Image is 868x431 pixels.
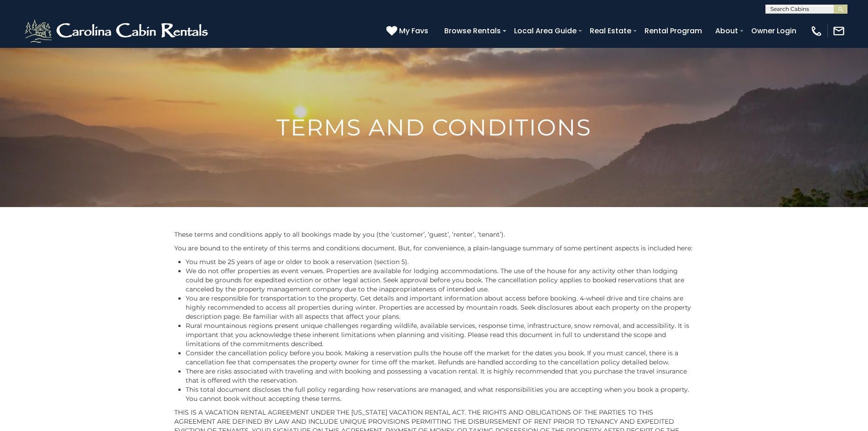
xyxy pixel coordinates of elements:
[174,230,694,239] p: These terms and conditions apply to all bookings made by you (the ‘customer’, ‘guest’, ‘renter’, ...
[640,23,707,39] a: Rental Program
[174,244,694,253] p: You are bound to the entirety of this terms and conditions document. But, for convenience, a plai...
[23,17,212,45] img: White-1-2.png
[186,294,694,321] li: You are responsible for transportation to the property. Get details and important information abo...
[186,367,694,385] li: There are risks associated with traveling and with booking and possessing a vacation rental. It i...
[585,23,636,39] a: Real Estate
[440,23,505,39] a: Browse Rentals
[810,25,823,37] img: phone-regular-white.png
[186,348,694,367] li: Consider the cancellation policy before you book. Making a reservation pulls the house off the ma...
[747,23,801,39] a: Owner Login
[186,385,694,403] li: This total document discloses the full policy regarding how reservations are managed, and what re...
[186,257,694,266] li: You must be 25 years of age or older to book a reservation (section 5).
[509,23,581,39] a: Local Area Guide
[711,23,743,39] a: About
[386,25,431,37] a: My Favs
[186,266,694,294] li: We do not offer properties as event venues. Properties are available for lodging accommodations. ...
[399,25,428,36] span: My Favs
[832,25,845,37] img: mail-regular-white.png
[186,321,694,348] li: Rural mountainous regions present unique challenges regarding wildlife, available services, respo...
